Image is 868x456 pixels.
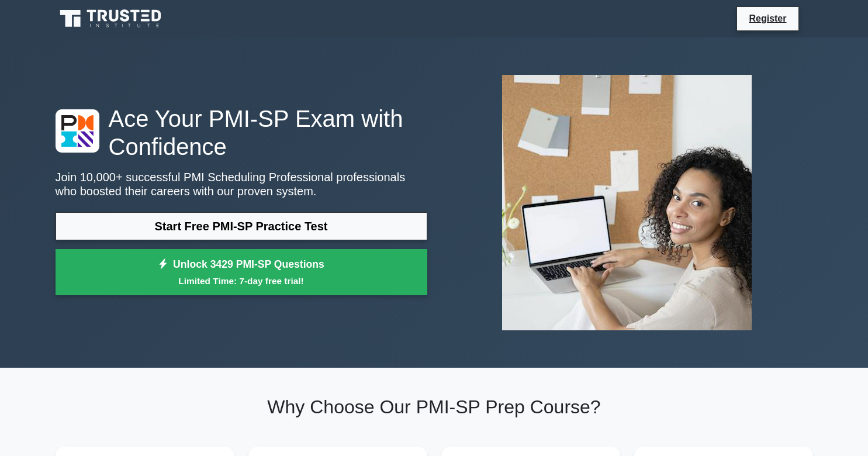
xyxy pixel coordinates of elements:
a: Register [742,11,793,26]
a: Unlock 3429 PMI-SP QuestionsLimited Time: 7-day free trial! [56,249,427,296]
p: Join 10,000+ successful PMI Scheduling Professional professionals who boosted their careers with ... [56,170,427,198]
h2: Why Choose Our PMI-SP Prep Course? [56,396,813,418]
h1: Ace Your PMI-SP Exam with Confidence [56,105,427,161]
a: Start Free PMI-SP Practice Test [56,212,427,240]
small: Limited Time: 7-day free trial! [70,274,413,288]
